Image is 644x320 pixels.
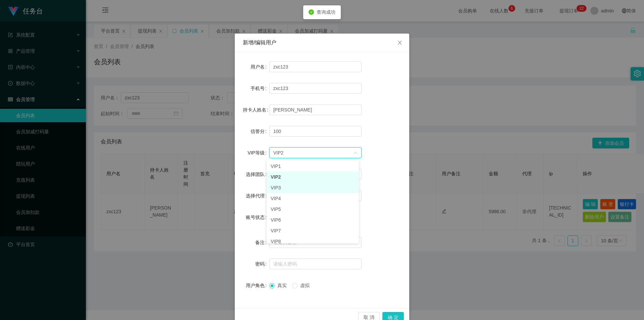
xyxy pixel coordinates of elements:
li: VIP2 [267,172,359,182]
input: 请输入信誉分 [269,126,362,137]
label: 选择团队： [246,172,269,177]
button: Close [390,34,409,52]
label: 密码： [255,261,269,267]
input: 请输入手机号 [269,83,362,94]
label: 用户角色： [246,283,269,288]
li: VIP8 [267,236,359,247]
input: 请输入用户名 [269,61,362,72]
label: 选择代理： [246,193,269,198]
label: 手机号： [251,86,269,91]
input: 请输入密码 [269,259,362,269]
input: 请输入持卡人姓名 [269,104,362,115]
span: 真实 [275,283,289,288]
span: 虚拟 [298,283,312,288]
li: VIP3 [267,182,359,193]
i: 图标: close [397,40,402,45]
label: 备注： [255,240,269,245]
label: 账号状态： [246,215,269,220]
label: 持卡人姓名： [243,107,271,112]
label: VIP等级： [248,150,269,155]
li: VIP4 [267,193,359,204]
i: icon: check-circle [309,9,314,15]
li: VIP1 [267,161,359,172]
li: VIP5 [267,204,359,215]
span: 查询成功 [317,9,335,15]
label: 信誉分： [251,129,269,134]
i: 图标: down [354,151,358,155]
label: 用户名： [251,64,269,70]
div: VIP2 [273,148,283,158]
div: 新增/编辑用户 [243,39,401,46]
li: VIP6 [267,215,359,225]
li: VIP7 [267,225,359,236]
